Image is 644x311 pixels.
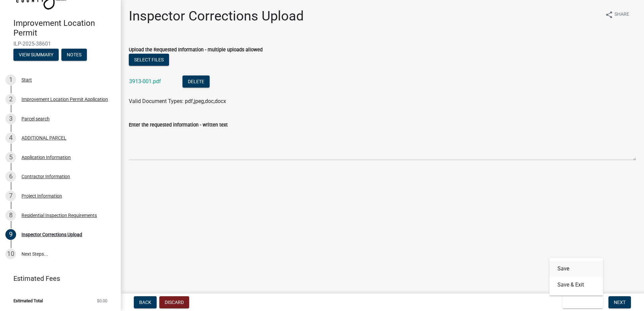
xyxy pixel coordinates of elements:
div: Save & Exit [549,258,603,296]
button: Save & Exit [549,277,603,293]
wm-modal-confirm: Delete Document [182,79,210,85]
div: 5 [5,152,16,163]
div: Improvement Location Permit Application [21,97,108,102]
span: Next [614,300,626,305]
div: 10 [5,249,16,259]
div: 2 [5,94,16,105]
button: Back [134,296,157,308]
span: Estimated Total [13,299,43,303]
div: Start [21,77,32,82]
wm-modal-confirm: Notes [61,52,87,58]
button: Notes [61,49,87,61]
div: Contractor Information [21,174,70,179]
button: Select files [129,54,169,66]
a: Estimated Fees [5,272,110,285]
div: 3 [5,113,16,124]
div: Parcel search [21,116,50,121]
div: Application Information [21,155,71,160]
button: Save & Exit [562,296,603,308]
div: ADDITIONAL PARCEL [21,136,66,140]
div: 7 [5,191,16,201]
div: Inspector Corrections Upload [21,232,82,237]
div: 8 [5,210,16,221]
h4: Improvement Location Permit [13,18,115,38]
a: 3913-001.pdf [129,78,161,85]
div: Project Information [21,194,62,198]
label: Enter the requested information - written text [129,123,228,127]
button: Discard [159,296,189,308]
span: Valid Document Types: pdf,jpeg,doc,docx [129,98,226,104]
span: $0.00 [97,299,107,303]
div: Residential Inspection Requirements [21,213,97,218]
button: View Summary [13,49,59,61]
button: Save [549,261,603,277]
div: 1 [5,74,16,85]
button: shareShare [600,8,635,21]
wm-modal-confirm: Summary [13,52,59,58]
label: Upload the Requested Information - multiple uploads allowed [129,48,263,52]
span: ILP-2025-38601 [13,41,107,47]
span: Back [139,300,151,305]
div: 4 [5,133,16,143]
div: 6 [5,171,16,182]
span: Save & Exit [568,300,594,305]
h1: Inspector Corrections Upload [129,8,304,24]
span: Share [614,11,629,19]
button: Delete [182,75,210,88]
button: Next [608,296,631,308]
i: share [605,11,613,19]
div: 9 [5,229,16,240]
